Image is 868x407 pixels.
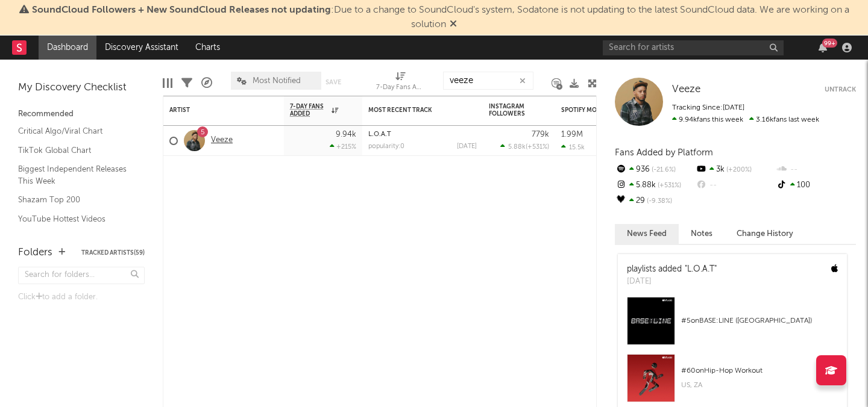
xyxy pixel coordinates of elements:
[672,104,744,111] span: Tracking Since: [DATE]
[672,116,743,123] span: 9.94k fans this week
[376,81,424,95] div: 7-Day Fans Added (7-Day Fans Added)
[169,107,260,114] div: Artist
[615,162,695,178] div: 936
[615,148,713,157] span: Fans Added by Platform
[527,144,547,151] span: +531 %
[18,193,133,207] a: Shazam Top 200
[508,144,526,151] span: 5.88k
[819,43,827,52] button: 99+
[561,107,652,114] div: Spotify Monthly Listeners
[18,213,133,226] a: YouTube Hottest Videos
[656,182,681,189] span: +531 %
[18,81,145,95] div: My Discovery Checklist
[253,77,301,85] span: Most Notified
[725,224,805,244] button: Change History
[695,162,775,178] div: 3k
[336,131,356,138] div: 9.94k
[532,131,549,138] div: 779k
[615,224,679,244] button: News Feed
[603,40,784,55] input: Search for artists
[679,224,725,244] button: Notes
[500,143,549,151] div: ( )
[672,116,819,123] span: 3.16k fans last week
[32,5,849,30] span: : Due to a change to SoundCloud's system, Sodatone is not updating to the latest SoundCloud data....
[18,107,145,122] div: Recommended
[211,135,233,146] a: Veeze
[96,36,187,60] a: Discovery Assistant
[681,378,838,393] div: US, ZA
[561,143,585,151] div: 15.5k
[330,143,356,151] div: +215 %
[32,5,331,15] span: SoundCloud Followers + New SoundCloud Releases not updating
[187,36,228,60] a: Charts
[695,178,775,193] div: --
[822,39,837,48] div: 99 +
[681,314,838,328] div: # 5 on BASE:LINE ([GEOGRAPHIC_DATA])
[561,131,583,138] div: 1.99M
[368,107,459,114] div: Most Recent Track
[776,162,856,178] div: --
[18,163,133,187] a: Biggest Independent Releases This Week
[290,103,329,117] span: 7-Day Fans Added
[645,198,672,205] span: -9.38 %
[725,167,752,173] span: +200 %
[457,143,477,150] div: [DATE]
[368,131,477,138] div: L.O.A.T
[672,84,700,96] a: Veeze
[325,79,341,85] button: Save
[201,66,212,101] div: A&R Pipeline
[81,250,145,256] button: Tracked Artists(59)
[615,193,695,209] div: 29
[650,167,676,173] span: -21.6 %
[615,178,695,193] div: 5.88k
[672,84,700,95] span: Veeze
[18,290,145,305] div: Click to add a folder.
[18,246,52,260] div: Folders
[627,263,717,276] div: playlists added
[627,276,717,288] div: [DATE]
[776,178,856,193] div: 100
[618,297,847,354] a: #5onBASE:LINE ([GEOGRAPHIC_DATA])
[825,84,856,96] button: Untrack
[376,66,424,101] div: 7-Day Fans Added (7-Day Fans Added)
[18,125,133,138] a: Critical Algo/Viral Chart
[18,144,133,157] a: TikTok Global Chart
[368,143,404,150] div: popularity: 0
[685,265,717,273] a: "L.O.A.T"
[163,66,172,101] div: Edit Columns
[18,267,145,284] input: Search for folders...
[39,36,96,60] a: Dashboard
[681,364,838,378] div: # 60 on Hip-Hop Workout
[368,131,391,138] a: L.O.A.T
[443,72,533,90] input: Search...
[181,66,192,101] div: Filters
[450,20,457,30] span: Dismiss
[489,103,531,117] div: Instagram Followers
